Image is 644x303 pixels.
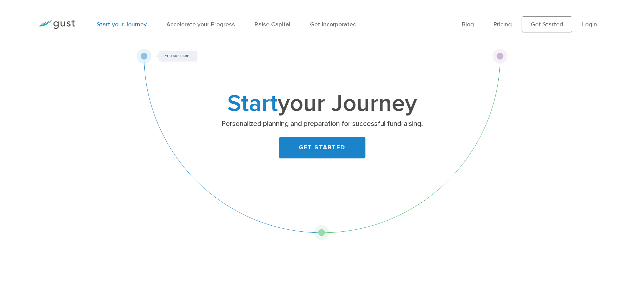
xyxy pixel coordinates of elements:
a: Get Started [522,16,572,32]
a: Raise Capital [255,21,290,28]
img: Gust Logo [37,20,75,29]
a: Pricing [494,21,512,28]
a: Start your Journey [97,21,147,28]
a: Accelerate your Progress [166,21,235,28]
p: Personalized planning and preparation for successful fundraising. [191,119,453,129]
span: Start [228,89,278,118]
h1: your Journey [189,93,456,115]
a: Login [582,21,597,28]
a: Blog [462,21,474,28]
a: GET STARTED [279,137,365,158]
a: Get Incorporated [310,21,357,28]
